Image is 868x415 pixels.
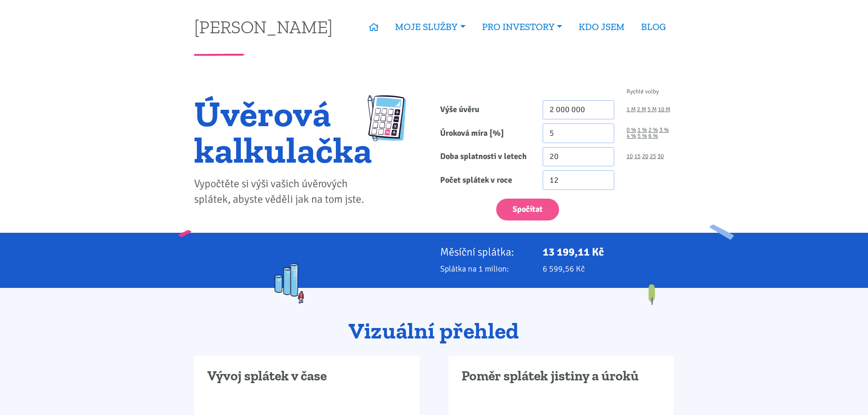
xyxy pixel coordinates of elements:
a: 25 [650,154,656,159]
a: 5 M [647,107,657,113]
label: Doba splatnosti v letech [434,147,537,167]
p: Měsíční splátka: [440,246,530,258]
a: 4 % [627,133,636,139]
a: 10 M [658,107,670,113]
a: 0 % [627,127,636,133]
h1: Úvěrová kalkulačka [194,95,372,168]
a: 6 % [648,133,658,139]
a: 1 % [637,127,647,133]
label: Úroková míra [%] [434,123,537,143]
h3: Poměr splátek jistiny a úroků [462,368,661,385]
a: 5 % [637,133,647,139]
p: 6 599,56 Kč [543,262,674,275]
span: Rychlé volby [627,89,659,95]
p: Splátka na 1 milion: [440,262,530,275]
p: Vypočtěte si výši vašich úvěrových splátek, abyste věděli jak na tom jste. [194,176,372,207]
a: 15 [634,154,641,159]
a: BLOG [633,16,674,37]
p: 13 199,11 Kč [543,246,674,258]
a: 2 % [648,127,658,133]
a: 30 [657,154,664,159]
label: Počet splátek v roce [434,170,537,190]
a: PRO INVESTORY [474,16,570,37]
label: Výše úvěru [434,100,537,120]
a: 20 [642,154,648,159]
h3: Vývoj splátek v čase [207,368,406,385]
h2: Vizuální přehled [194,319,674,343]
a: MOJE SLUŽBY [387,16,473,37]
button: Spočítat [496,199,559,221]
a: 1 M [627,107,636,113]
a: 10 [627,154,633,159]
a: KDO JSEM [570,16,633,37]
a: [PERSON_NAME] [194,18,333,36]
a: 2 M [637,107,646,113]
a: 3 % [659,127,669,133]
